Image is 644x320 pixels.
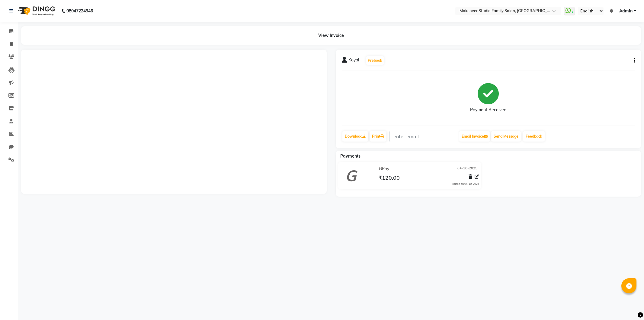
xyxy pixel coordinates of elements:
[523,131,545,142] a: Feedback
[379,174,400,183] span: ₹120.00
[619,296,638,314] iframe: chat widget
[389,131,459,142] input: enter email
[66,2,93,19] b: 08047224946
[340,153,360,159] span: Payments
[21,26,641,45] div: View Invoice
[457,166,477,172] span: 04-10-2025
[619,8,633,14] span: Admin
[342,131,368,142] a: Download
[348,57,359,65] span: Koyal
[459,131,490,142] button: Email Invoice
[452,182,479,186] div: Added on 04-10-2025
[491,131,521,142] button: Send Message
[370,131,386,142] a: Print
[15,2,57,19] img: logo
[470,107,506,113] div: Payment Received
[366,56,384,65] button: Prebook
[379,166,389,172] span: GPay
